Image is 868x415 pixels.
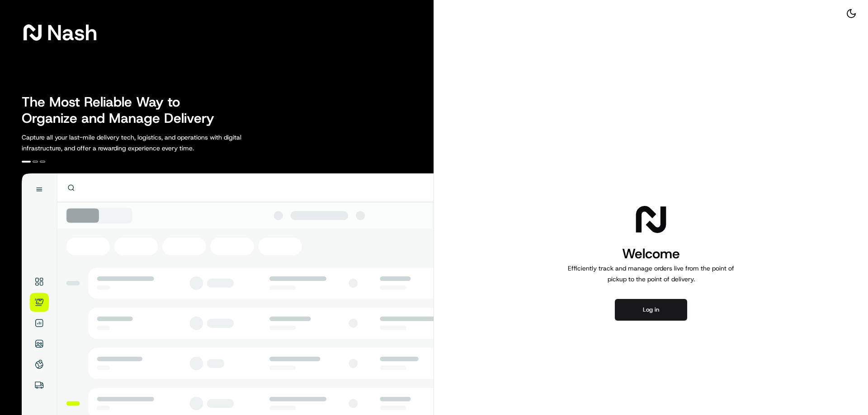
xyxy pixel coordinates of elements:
button: Log in [615,299,687,321]
p: Capture all your last-mile delivery tech, logistics, and operations with digital infrastructure, ... [22,132,282,154]
h1: Welcome [564,245,738,263]
h2: The Most Reliable Way to Organize and Manage Delivery [22,94,224,126]
p: Efficiently track and manage orders live from the point of pickup to the point of delivery. [564,263,738,284]
span: Nash [47,23,97,42]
